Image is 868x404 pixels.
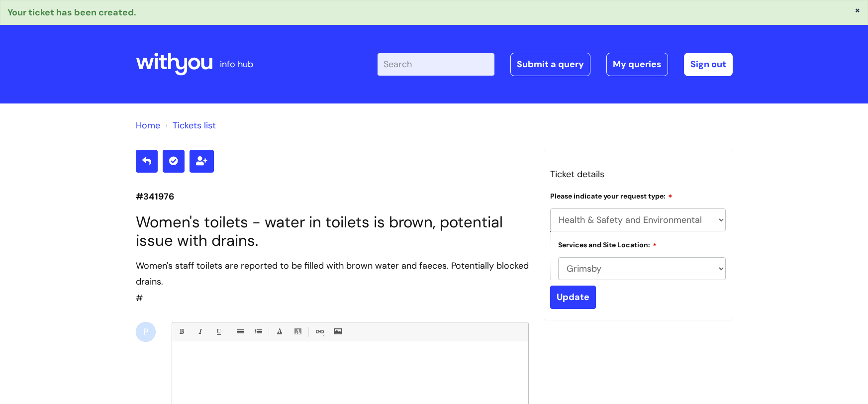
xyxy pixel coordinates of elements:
[273,325,286,338] a: Font Color
[220,56,253,72] p: info hub
[684,53,733,76] a: Sign out
[855,5,861,14] button: ×
[193,325,206,338] a: Italic (Ctrl-I)
[175,325,188,338] a: Bold (Ctrl-B)
[313,325,325,338] a: Link
[136,119,160,131] a: Home
[606,53,668,76] a: My queries
[378,53,733,76] div: | -
[136,258,529,290] div: Women's staff toilets are reported to be filled with brown water and faeces. Potentially blocked ...
[173,119,216,131] a: Tickets list
[550,166,726,182] h3: Ticket details
[291,325,304,338] a: Back Color
[163,117,216,133] li: Tickets list
[136,117,160,133] li: Solution home
[212,325,224,338] a: Underline(Ctrl-U)
[550,191,673,201] label: Please indicate your request type:
[550,286,596,308] input: Update
[136,213,529,250] h1: Women's toilets - water in toilets is brown, potential issue with drains.
[378,53,494,75] input: Search
[136,258,529,306] div: #
[233,325,246,338] a: • Unordered List (Ctrl-Shift-7)
[136,189,529,204] p: #341976
[331,325,344,338] a: Insert Image...
[252,325,264,338] a: 1. Ordered List (Ctrl-Shift-8)
[558,239,657,249] label: Services and Site Location:
[136,322,156,342] div: P
[510,53,590,76] a: Submit a query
